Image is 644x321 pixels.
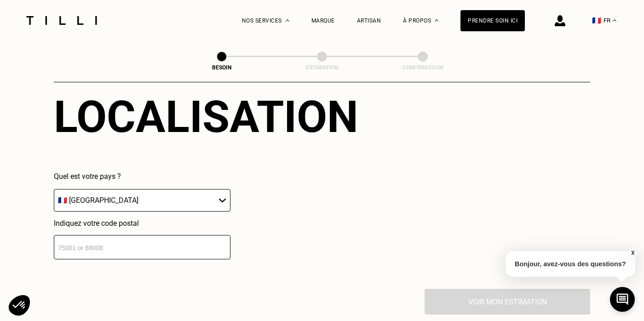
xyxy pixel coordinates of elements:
[357,17,381,24] a: Artisan
[311,17,335,24] a: Marque
[628,248,637,258] button: X
[613,19,616,22] img: menu déroulant
[276,64,368,71] div: Estimation
[176,64,268,71] div: Besoin
[460,10,525,31] a: Prendre soin ici
[54,91,358,143] div: Localisation
[23,16,100,25] img: Logo du service de couturière Tilli
[54,172,230,181] p: Quel est votre pays ?
[555,15,565,26] img: icône connexion
[592,16,601,25] span: 🇫🇷
[377,64,469,71] div: Confirmation
[54,219,230,228] p: Indiquez votre code postal
[506,251,635,277] p: Bonjour, avez-vous des questions?
[54,235,230,259] input: 75001 or 69008
[286,19,289,22] img: Menu déroulant
[435,19,438,22] img: Menu déroulant à propos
